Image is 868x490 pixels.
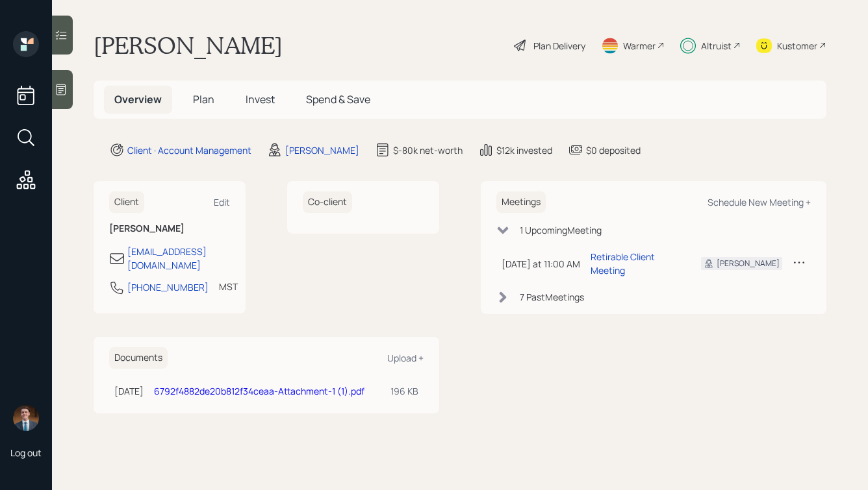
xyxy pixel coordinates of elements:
[109,347,168,369] h6: Documents
[502,257,580,271] div: [DATE] at 11:00 AM
[13,405,39,431] img: hunter_neumayer.jpg
[114,384,144,398] div: [DATE]
[708,196,811,208] div: Schedule New Meeting +
[520,223,602,237] div: 1 Upcoming Meeting
[387,352,424,364] div: Upload +
[285,143,359,157] div: [PERSON_NAME]
[109,191,144,213] h6: Client
[219,280,238,293] div: MST
[393,143,463,157] div: $-80k net-worth
[520,290,584,304] div: 7 Past Meeting s
[496,143,552,157] div: $12k invested
[496,191,546,213] h6: Meetings
[246,92,275,106] span: Invest
[390,384,418,398] div: 196 KB
[154,385,364,397] a: 6792f4882de20b812f34ceaa-Attachment-1 (1).pdf
[777,39,817,53] div: Kustomer
[717,258,780,269] div: [PERSON_NAME]
[10,447,42,459] div: Log out
[214,196,230,208] div: Edit
[701,39,732,53] div: Altruist
[127,245,230,272] div: [EMAIL_ADDRESS][DOMAIN_NAME]
[303,191,352,213] h6: Co-client
[127,143,251,157] div: Client · Account Management
[109,223,230,234] h6: [PERSON_NAME]
[586,143,641,157] div: $0 deposited
[94,31,283,60] h1: [PERSON_NAME]
[127,280,209,294] div: [PHONE_NUMBER]
[306,92,370,106] span: Spend & Save
[193,92,214,106] span: Plan
[114,92,162,106] span: Overview
[591,250,680,277] div: Retirable Client Meeting
[533,39,585,53] div: Plan Delivery
[623,39,656,53] div: Warmer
